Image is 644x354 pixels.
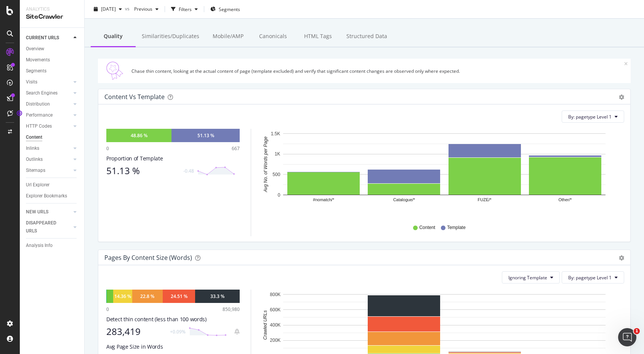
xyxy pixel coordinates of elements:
a: Explorer Bookmarks [26,192,79,200]
a: CURRENT URLS [26,34,71,42]
div: Pages by Content Size (Words) [104,254,192,261]
div: Distribution [26,100,50,108]
div: Sitemaps [26,167,45,175]
div: 14.36 % [114,293,131,300]
button: [DATE] [91,3,125,15]
div: HTTP Codes [26,122,52,130]
div: Canonicals [250,26,295,47]
button: Filters [168,3,201,15]
text: Catalogue/* [393,198,415,202]
text: Other/* [558,198,572,202]
a: Content [26,133,79,141]
text: 400K [270,322,280,328]
div: HTML Tags [295,26,340,47]
div: DISAPPEARED URLS [26,219,64,235]
div: Proportion of Template [106,155,240,162]
text: 1.5K [271,131,280,136]
text: #nomatch/* [313,198,334,202]
a: DISAPPEARED URLS [26,219,71,235]
text: 1K [275,152,280,157]
a: Distribution [26,100,71,108]
a: Performance [26,111,71,119]
div: 850,980 [223,306,240,312]
div: SiteCrawler [26,13,78,21]
div: 0 [106,306,109,312]
text: 600K [270,307,280,312]
span: 2025 Sep. 21st [101,6,116,12]
button: Ignoring Template [502,271,560,284]
div: Avg Page Size in Words [106,343,240,351]
div: gear [619,95,624,100]
a: Outlinks [26,155,71,163]
div: 24.51 % [171,293,187,300]
span: vs [125,5,131,11]
div: Outlinks [26,155,43,163]
div: Movements [26,56,50,64]
a: Sitemaps [26,167,71,175]
button: By: pagetype Level 1 [562,271,624,284]
a: Visits [26,78,71,86]
div: Explorer Bookmarks [26,192,67,200]
text: FUZE/* [478,198,492,202]
div: 283,419 [106,326,165,337]
a: Overview [26,45,79,53]
span: By: pagetype Level 1 [568,274,612,281]
div: Content vs Template [104,93,165,101]
div: +0.09% [170,328,186,335]
span: Template [447,224,466,231]
div: CURRENT URLS [26,34,59,42]
a: Analysis Info [26,242,79,250]
button: Previous [131,3,162,15]
div: Detect thin content (less than 100 words) [106,316,240,323]
div: Url Explorer [26,181,50,189]
text: 200K [270,338,280,343]
div: 51.13 % [106,165,179,176]
span: 1 [634,328,640,334]
text: Crawled URLs [263,311,268,340]
div: -0.48 [183,168,194,174]
div: Inlinks [26,144,39,152]
a: NEW URLS [26,208,71,216]
span: Ignoring Template [508,274,547,281]
div: Filters [179,6,192,12]
button: Segments [207,3,243,15]
span: Previous [131,6,152,12]
div: Search Engines [26,89,58,97]
div: Similarities/Duplicates [136,26,205,47]
a: Search Engines [26,89,71,97]
div: Analysis Info [26,242,53,250]
a: Movements [26,56,79,64]
div: 22.8 % [140,293,154,300]
a: Inlinks [26,144,71,152]
span: Segments [219,6,240,12]
div: Chase thin content, looking at the actual content of page (template excluded) and verify that sig... [131,68,624,74]
a: HTTP Codes [26,122,71,130]
iframe: Intercom live chat [618,328,636,346]
div: NEW URLS [26,208,48,216]
div: Structured Data [340,26,393,47]
button: By: pagetype Level 1 [562,111,624,123]
div: Overview [26,45,44,53]
a: Segments [26,67,79,75]
div: Content [26,133,42,141]
span: Content [419,224,435,231]
text: 800K [270,292,280,297]
div: 51.13 % [197,132,214,139]
svg: A chart. [260,129,618,217]
span: By: pagetype Level 1 [568,114,612,120]
text: 500 [272,172,280,177]
div: Quality [91,26,136,47]
div: Performance [26,111,53,119]
div: 48.86 % [131,132,147,139]
div: Mobile/AMP [205,26,250,47]
div: 0 [106,145,109,152]
div: Visits [26,78,37,86]
div: gear [619,255,624,261]
img: Quality [101,62,128,80]
div: Analytics [26,6,78,13]
text: Avg No. of Words per Page [263,136,268,192]
text: 0 [278,192,280,198]
div: Tooltip anchor [16,110,23,117]
div: Segments [26,67,46,75]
